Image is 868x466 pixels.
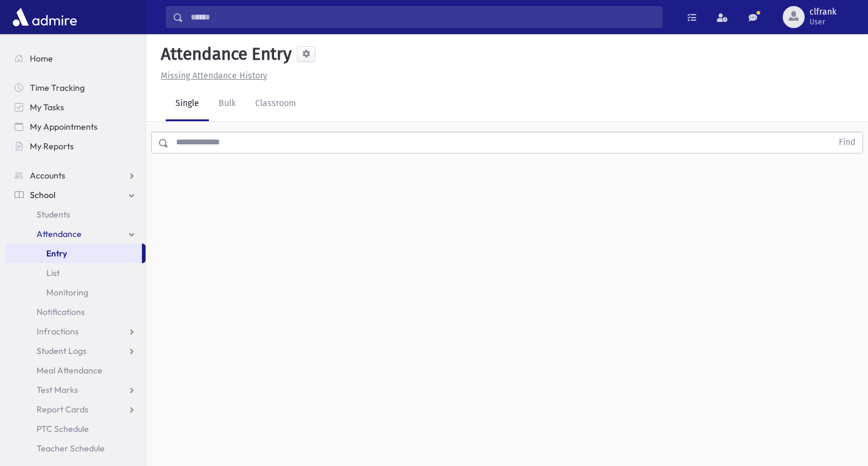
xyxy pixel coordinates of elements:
span: Test Marks [37,384,78,395]
span: PTC Schedule [37,423,89,434]
img: AdmirePro [10,5,80,29]
span: Accounts [30,170,65,181]
a: Bulk [209,87,245,121]
span: Meal Attendance [37,365,102,376]
span: clfrank [810,7,836,17]
span: Students [37,209,70,220]
a: Missing Attendance History [156,71,267,81]
a: School [5,185,146,205]
a: Monitoring [5,283,146,302]
span: List [46,267,60,278]
a: Test Marks [5,380,146,400]
a: Time Tracking [5,78,146,97]
a: Single [166,87,209,121]
a: Meal Attendance [5,361,146,380]
span: Notifications [37,306,85,317]
span: Time Tracking [30,82,85,93]
a: Notifications [5,302,146,322]
span: Infractions [37,326,79,337]
a: My Appointments [5,117,146,136]
span: School [30,189,55,200]
span: Monitoring [46,287,88,298]
span: Attendance [37,228,82,239]
a: Students [5,205,146,224]
a: Teacher Schedule [5,439,146,458]
span: User [810,17,836,27]
span: Home [30,53,53,64]
a: My Tasks [5,97,146,117]
h5: Attendance Entry [156,44,292,65]
span: Entry [46,248,67,259]
a: Student Logs [5,341,146,361]
a: Attendance [5,224,146,244]
button: Find [831,132,863,153]
span: My Tasks [30,102,64,113]
a: Classroom [245,87,306,121]
a: Infractions [5,322,146,341]
a: PTC Schedule [5,419,146,439]
a: Home [5,49,146,68]
a: Entry [5,244,142,263]
a: Accounts [5,166,146,185]
u: Missing Attendance History [161,71,267,81]
span: Teacher Schedule [37,443,105,454]
span: Student Logs [37,345,86,356]
span: Report Cards [37,404,88,415]
a: My Reports [5,136,146,156]
span: My Appointments [30,121,97,132]
input: Search [183,6,662,28]
a: List [5,263,146,283]
a: Report Cards [5,400,146,419]
span: My Reports [30,141,74,152]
